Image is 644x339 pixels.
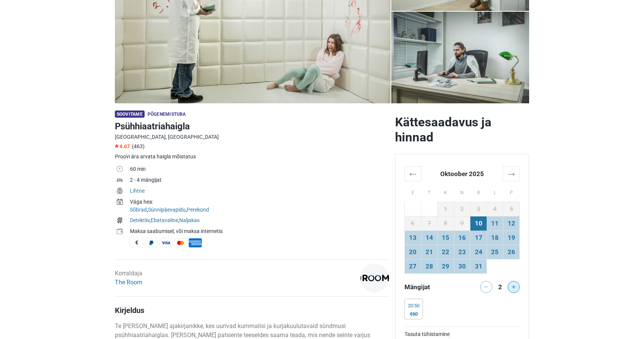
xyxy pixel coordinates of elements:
[470,181,487,202] th: R
[438,259,454,273] td: 29
[115,120,389,133] h1: Psühhiaatriahaigla
[487,230,503,245] td: 18
[421,216,438,230] td: 7
[454,216,470,230] td: 9
[503,181,520,202] th: P
[454,259,470,273] td: 30
[115,144,119,148] img: Star
[130,238,143,247] span: Sularaha
[438,202,454,216] td: 1
[421,245,438,259] td: 21
[404,330,520,338] td: Tasuta tühistamine
[421,259,438,273] td: 28
[438,181,454,202] th: K
[470,216,487,230] td: 10
[130,217,150,223] a: Detektiiv
[496,281,505,291] div: 2
[487,245,503,259] td: 25
[438,230,454,245] td: 15
[454,245,470,259] td: 23
[187,207,209,213] a: Perekond
[189,238,202,247] span: American Express
[487,216,503,230] td: 11
[405,181,421,202] th: E
[470,259,487,273] td: 31
[503,166,520,181] th: →
[130,198,389,206] div: Väga hea:
[130,216,389,227] td: , ,
[130,207,147,213] a: Sõbrad
[130,188,145,194] a: Lihtne
[130,227,389,235] div: Maksa saabumisel, või maksa internetis
[115,279,142,286] a: The Room
[391,12,529,103] a: Psühhiaatriahaigla photo 4
[405,216,421,230] td: 6
[132,143,145,149] span: (463)
[470,202,487,216] td: 3
[159,238,172,247] span: Visa
[130,197,389,216] td: , ,
[438,245,454,259] td: 22
[405,166,421,181] th: ←
[391,12,529,103] img: Psühhiaatriahaigla photo 5
[503,202,520,216] td: 5
[405,230,421,245] td: 13
[115,306,389,315] h4: Kirjeldus
[174,238,187,247] span: MasterCard
[405,245,421,259] td: 20
[405,259,421,273] td: 27
[470,230,487,245] td: 17
[487,202,503,216] td: 4
[487,181,503,202] th: L
[115,143,130,149] span: 4.67
[130,175,389,186] td: 2 - 4 mängijat
[115,153,389,161] div: Proovi ära arvata haigla mõistatus
[401,281,462,293] div: Mängijat
[470,245,487,259] td: 24
[421,230,438,245] td: 14
[179,217,200,223] a: Naljakas
[148,207,186,213] a: Sünnipäevapidu
[395,115,529,145] h2: Kättesaadavus ja hinnad
[148,112,186,117] span: Põgenemistuba
[503,245,520,259] td: 26
[454,230,470,245] td: 16
[115,269,142,287] div: Korraldaja
[454,202,470,216] td: 2
[503,230,520,245] td: 19
[360,264,389,293] img: 1c9ac0159c94d8d0l.png
[151,217,178,223] a: Ebatavaline
[408,311,420,317] div: €60
[421,166,503,181] th: Oktoober 2025
[454,181,470,202] th: N
[145,238,158,247] span: PayPal
[115,110,145,118] span: Soovitame
[130,164,389,175] td: 60 min
[421,181,438,202] th: T
[503,216,520,230] td: 12
[438,216,454,230] td: 8
[115,133,389,141] div: [GEOGRAPHIC_DATA], [GEOGRAPHIC_DATA]
[408,303,420,309] div: 20:50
